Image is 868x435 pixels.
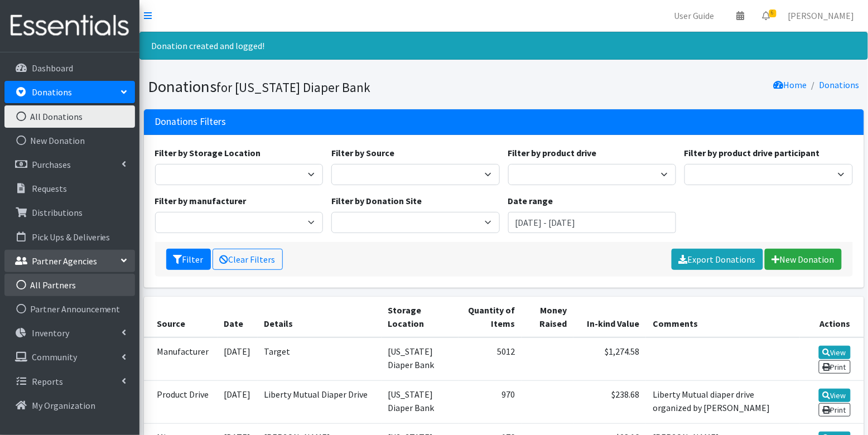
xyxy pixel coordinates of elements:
[666,4,724,27] a: User Guide
[819,346,851,359] a: View
[573,297,646,337] th: In-kind Value
[800,297,864,337] th: Actions
[459,297,522,337] th: Quantity of Items
[32,255,97,267] p: Partner Agencies
[218,337,258,381] td: [DATE]
[382,380,459,423] td: [US_STATE] Diaper Bank
[573,380,646,423] td: $238.68
[32,62,73,74] p: Dashboard
[32,376,63,387] p: Reports
[32,159,71,170] p: Purchases
[672,249,763,270] a: Export Donations
[646,297,799,337] th: Comments
[4,226,135,248] a: Pick Ups & Deliveries
[819,389,851,402] a: View
[258,337,382,381] td: Target
[4,153,135,176] a: Purchases
[139,32,868,60] div: Donation created and logged!
[4,105,135,128] a: All Donations
[144,380,218,423] td: Product Drive
[4,394,135,417] a: My Organization
[155,116,226,128] h3: Donations Filters
[4,177,135,200] a: Requests
[4,201,135,224] a: Distributions
[684,146,820,159] label: Filter by product drive participant
[4,370,135,393] a: Reports
[32,351,77,362] p: Community
[258,380,382,423] td: Liberty Mutual Diaper Drive
[522,297,573,337] th: Money Raised
[779,4,864,27] a: [PERSON_NAME]
[32,400,95,411] p: My Organization
[218,297,258,337] th: Date
[213,249,283,270] a: Clear Filters
[765,249,842,270] a: New Donation
[508,212,677,233] input: January 1, 2011 - December 31, 2011
[4,346,135,368] a: Community
[4,7,135,45] img: HumanEssentials
[819,360,851,374] a: Print
[258,297,382,337] th: Details
[769,9,777,17] span: 6
[32,327,69,339] p: Inventory
[331,194,422,207] label: Filter by Donation Site
[4,250,135,272] a: Partner Agencies
[144,337,218,381] td: Manufacturer
[166,249,211,270] button: Filter
[754,4,779,27] a: 6
[573,337,646,381] td: $1,274.58
[144,297,218,337] th: Source
[819,403,851,417] a: Print
[646,380,799,423] td: Liberty Mutual diaper drive organized by [PERSON_NAME]
[508,194,553,207] label: Date range
[4,129,135,152] a: New Donation
[331,146,394,159] label: Filter by Source
[4,322,135,344] a: Inventory
[459,337,522,381] td: 5012
[32,231,110,243] p: Pick Ups & Deliveries
[508,146,597,159] label: Filter by product drive
[155,146,261,159] label: Filter by Storage Location
[155,194,247,207] label: Filter by manufacturer
[382,297,459,337] th: Storage Location
[774,79,807,90] a: Home
[218,380,258,423] td: [DATE]
[4,57,135,79] a: Dashboard
[32,207,83,218] p: Distributions
[32,86,72,98] p: Donations
[459,380,522,423] td: 970
[4,298,135,320] a: Partner Announcement
[819,79,860,90] a: Donations
[32,183,67,194] p: Requests
[217,79,371,95] small: for [US_STATE] Diaper Bank
[382,337,459,381] td: [US_STATE] Diaper Bank
[148,77,500,96] h1: Donations
[4,81,135,103] a: Donations
[4,274,135,296] a: All Partners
